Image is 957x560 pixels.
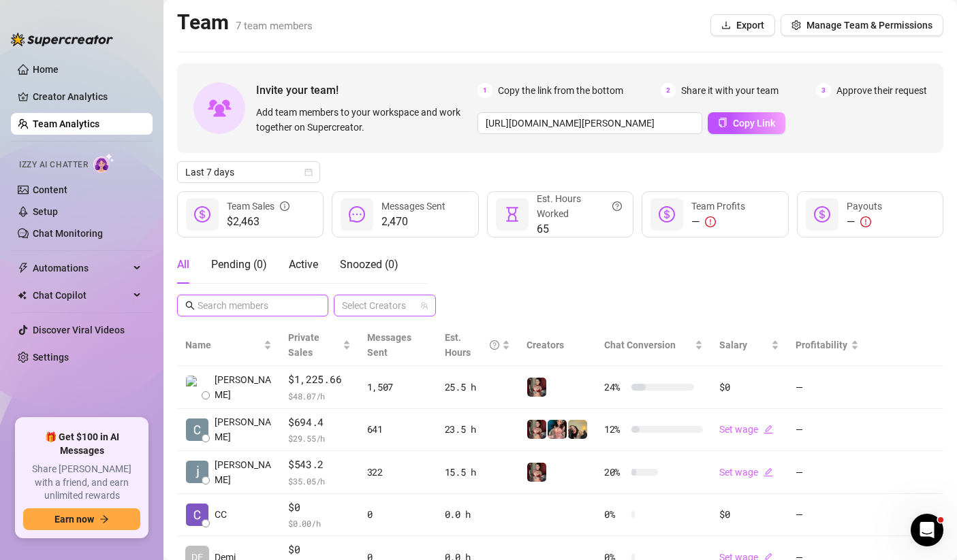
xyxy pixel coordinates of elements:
[215,372,272,402] span: [PERSON_NAME]
[11,33,113,46] img: logo-BBDzfeDw.svg
[177,257,189,273] div: All
[659,206,675,223] span: dollar-circle
[236,20,313,32] span: 7 team members
[288,516,351,530] span: $ 0.00 /h
[705,216,716,227] span: exclamation-circle
[33,118,99,129] a: Team Analytics
[33,184,67,195] a: Content
[604,465,626,480] span: 20 %
[721,20,731,30] span: download
[787,494,866,537] td: —
[185,162,312,182] span: Last 7 days
[194,206,210,223] span: dollar-circle
[99,514,109,524] span: arrow-right
[215,457,272,487] span: [PERSON_NAME]
[33,64,59,75] a: Home
[288,431,351,445] span: $ 29.55 /h
[177,325,280,366] th: Name
[227,199,289,214] div: Team Sales
[860,216,871,227] span: exclamation-circle
[23,431,140,457] span: 🎁 Get $100 in AI Messages
[420,301,428,310] span: team
[537,191,622,221] div: Est. Hours Worked
[288,414,351,431] span: $694.4
[604,507,626,522] span: 0 %
[33,206,58,217] a: Setup
[498,83,623,98] span: Copy the link from the bottom
[256,82,477,99] span: Invite your team!
[710,14,775,36] button: Export
[177,10,313,35] h2: Team
[661,83,676,98] span: 2
[288,474,351,488] span: $ 35.05 /h
[681,83,779,98] span: Share it with your team
[304,168,313,176] span: calendar
[18,263,29,274] span: thunderbolt
[806,20,932,31] span: Manage Team & Permissions
[54,514,94,525] span: Earn now
[280,199,289,214] span: info-circle
[911,514,943,546] iframe: Intercom live chat
[340,258,398,271] span: Snoozed ( 0 )
[288,372,351,388] span: $1,225.66
[691,201,745,212] span: Team Profits
[33,352,69,363] a: Settings
[604,340,676,350] span: Chat Conversion
[604,380,626,395] span: 24 %
[477,83,492,98] span: 1
[198,298,309,313] input: Search members
[504,206,520,223] span: hourglass
[367,465,428,480] div: 322
[733,118,775,129] span: Copy Link
[836,83,927,98] span: Approve their request
[719,507,780,522] div: $0
[367,422,428,437] div: 641
[445,330,499,360] div: Est. Hours
[814,206,830,223] span: dollar-circle
[288,499,351,516] span: $0
[787,451,866,494] td: —
[527,463,546,482] img: Demi
[787,409,866,452] td: —
[33,325,125,335] a: Discover Viral Videos
[518,325,596,366] th: Creators
[186,418,208,441] img: Catherine Eliza…
[288,542,351,558] span: $0
[186,461,208,483] img: jessy mina
[33,86,142,108] a: Creator Analytics
[211,257,267,273] div: Pending ( 0 )
[215,507,227,522] span: CC
[764,425,773,434] span: edit
[527,378,546,397] img: Demi
[445,422,510,437] div: 23.5 h
[289,258,318,271] span: Active
[548,420,567,439] img: PeggySue
[791,20,801,30] span: setting
[33,228,103,239] a: Chat Monitoring
[186,376,208,398] img: Leanna Rose
[796,340,847,350] span: Profitability
[227,214,289,230] span: $2,463
[18,291,27,300] img: Chat Copilot
[349,206,365,223] span: message
[185,337,261,352] span: Name
[23,463,140,503] span: Share [PERSON_NAME] with a friend, and earn unlimited rewards
[736,20,764,31] span: Export
[612,191,622,221] span: question-circle
[367,332,411,358] span: Messages Sent
[33,284,129,306] span: Chat Copilot
[718,118,727,127] span: copy
[19,159,88,171] span: Izzy AI Chatter
[691,214,745,230] div: —
[93,153,114,173] img: AI Chatter
[787,366,866,409] td: —
[781,14,943,36] button: Manage Team & Permissions
[33,257,129,279] span: Automations
[719,424,773,435] a: Set wageedit
[708,112,785,134] button: Copy Link
[719,380,780,395] div: $0
[568,420,587,439] img: Mistress
[604,422,626,437] span: 12 %
[490,330,499,360] span: question-circle
[215,414,272,444] span: [PERSON_NAME]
